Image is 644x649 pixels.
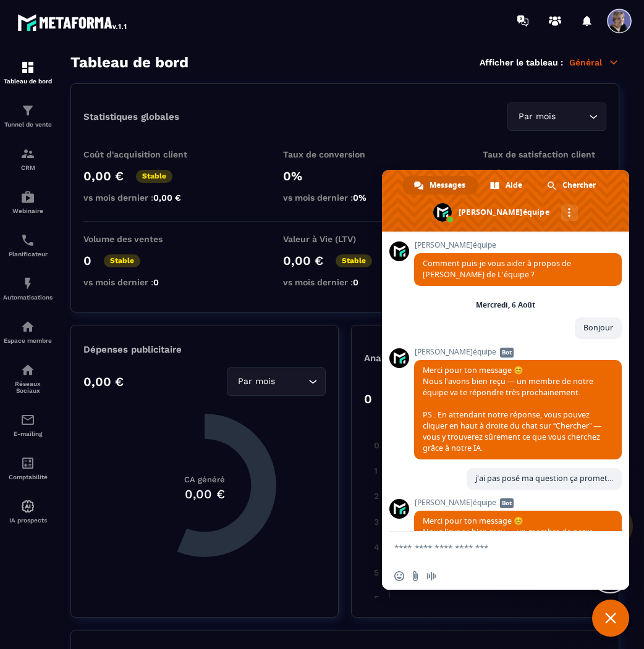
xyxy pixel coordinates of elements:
p: vs mois dernier : [83,193,207,203]
p: vs mois dernier : [283,277,407,287]
span: Par mois [235,375,278,388]
img: logo [17,11,129,33]
a: formationformationCRM [3,137,53,180]
img: formation [20,103,35,118]
span: Envoyer un fichier [410,571,420,581]
p: Tableau de bord [3,78,53,85]
p: Volume des ventes [83,234,207,244]
img: email [20,412,35,427]
p: Tunnel de vente [3,121,53,128]
a: Aide [479,176,535,195]
a: emailemailE-mailing [3,403,53,446]
p: Comptabilité [3,474,53,480]
p: vs mois dernier : [283,193,407,203]
img: automations [20,319,35,334]
span: 0 [153,277,159,287]
span: Message audio [426,571,436,581]
p: Analyse des Leads [364,353,485,364]
div: Search for option [227,367,326,396]
a: accountantaccountantComptabilité [3,446,53,490]
a: automationsautomationsWebinaire [3,180,53,224]
tspan: 5 [374,567,379,577]
p: Webinaire [3,207,53,214]
span: [PERSON_NAME]équipe [414,241,622,249]
span: Insérer un emoji [394,571,404,581]
span: 0 [353,277,358,287]
p: Planificateur [3,251,53,258]
span: Merci pour ton message 😊 Nous l’avons bien reçu — un membre de notre équipe va te répondre très p... [423,365,601,453]
img: social-network [20,362,35,377]
textarea: Entrez votre message... [394,532,592,563]
p: 0,00 € [83,169,124,183]
p: Coût d'acquisition client [83,149,207,159]
tspan: 4 [374,542,379,552]
span: Merci pour ton message 😊 Nous l’avons bien reçu — un membre de notre équipe va te répondre très p... [423,516,601,604]
img: scheduler [20,233,35,248]
div: Search for option [507,103,606,131]
p: Afficher le tableau : [480,57,563,67]
p: Stable [336,254,372,267]
span: 0,00 € [153,193,181,203]
a: automationsautomationsAutomatisations [3,267,53,310]
a: automationsautomationsEspace membre [3,310,53,353]
a: formationformationTunnel de vente [3,94,53,137]
span: Chercher [562,176,596,195]
span: j'ai pas posé ma question ça promet... [475,473,613,484]
span: Comment puis-je vous aider à propos de [PERSON_NAME] de L'équipe ? [423,258,571,280]
p: 0 [364,391,372,406]
input: Search for option [558,110,586,124]
a: schedulerschedulerPlanificateur [3,224,53,267]
tspan: 2 [374,491,379,501]
span: [PERSON_NAME]équipe [414,348,622,356]
span: Par mois [515,110,558,124]
a: formationformationTableau de bord [3,51,53,94]
span: Bot [500,348,514,358]
p: E-mailing [3,430,53,437]
div: Mercredi, 6 Août [476,301,535,309]
img: accountant [20,456,35,471]
tspan: 1 [374,466,378,475]
p: Dépenses publicitaire [83,344,326,355]
input: Search for option [278,375,305,388]
img: b-badge-o.b3b20ee6.svg [483,169,515,201]
a: Chercher [536,176,608,195]
p: Espace membre [3,337,53,344]
img: automations [20,276,35,291]
a: Messages [403,176,478,195]
img: formation [20,60,35,75]
p: Valeur à Vie (LTV) [283,234,407,244]
span: Bonjour [583,322,613,333]
p: Statistiques globales [83,111,179,122]
p: Général [569,57,619,68]
span: 0% [353,193,366,203]
img: formation [20,146,35,161]
img: automations [20,190,35,204]
a: Fermer le chat [592,600,629,637]
p: 0% [283,169,407,183]
span: Messages [430,176,465,195]
tspan: 0 [374,440,379,450]
h3: Tableau de bord [70,54,189,71]
span: Bot [500,498,514,508]
tspan: 3 [374,517,379,527]
a: social-networksocial-networkRéseaux Sociaux [3,353,53,403]
p: Stable [136,170,172,183]
img: automations [20,499,35,514]
p: 0,00 € [283,253,323,268]
p: Automatisations [3,294,53,301]
p: 0,00 € [83,374,124,389]
span: Aide [506,176,522,195]
p: Stable [104,254,140,267]
p: Taux de satisfaction client [483,149,606,159]
tspan: 6 [374,593,379,603]
p: vs mois dernier : [83,277,207,287]
p: CRM [3,164,53,171]
span: [PERSON_NAME]équipe [414,498,622,507]
p: Taux de conversion [283,149,407,159]
p: Réseaux Sociaux [3,380,53,394]
p: 0 [83,253,91,268]
p: IA prospects [3,517,53,524]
